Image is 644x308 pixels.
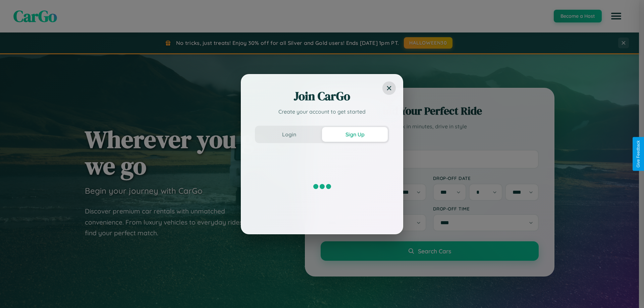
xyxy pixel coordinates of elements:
button: Login [256,127,322,142]
div: Give Feedback [636,140,641,168]
p: Create your account to get started [255,108,389,116]
iframe: Intercom live chat [7,285,23,301]
button: Sign Up [322,127,388,142]
h2: Join CarGo [255,88,389,104]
